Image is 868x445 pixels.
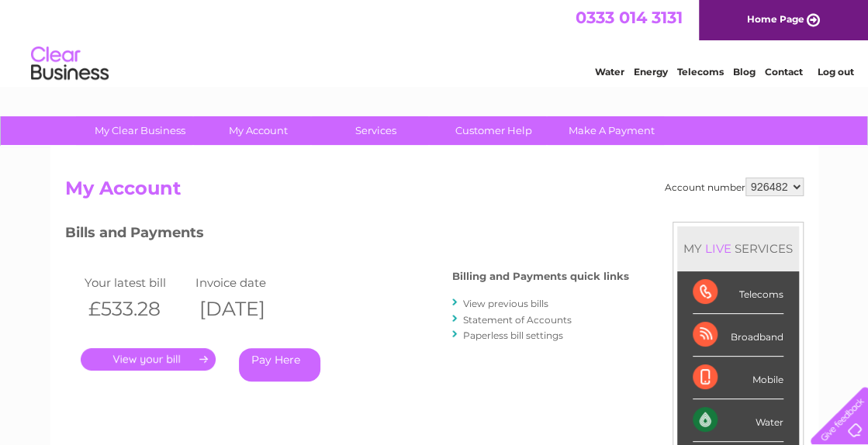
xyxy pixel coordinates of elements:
[677,66,724,78] a: Telecoms
[30,40,109,88] img: logo.png
[634,66,668,78] a: Energy
[595,66,624,78] a: Water
[76,116,204,145] a: My Clear Business
[239,348,320,381] a: Pay Here
[693,314,783,357] div: Broadband
[65,222,629,249] h3: Bills and Payments
[733,66,756,78] a: Blog
[192,272,303,293] td: Invoice date
[817,66,853,78] a: Log out
[702,241,735,256] div: LIVE
[81,348,216,371] a: .
[677,226,799,271] div: MY SERVICES
[693,357,783,399] div: Mobile
[548,116,676,145] a: Make A Payment
[192,293,303,325] th: [DATE]
[693,399,783,442] div: Water
[463,314,572,326] a: Statement of Accounts
[81,293,192,325] th: £533.28
[312,116,440,145] a: Services
[430,116,558,145] a: Customer Help
[693,271,783,314] div: Telecoms
[194,116,322,145] a: My Account
[576,8,683,27] a: 0333 014 3131
[463,298,548,309] a: View previous bills
[452,271,629,282] h4: Billing and Payments quick links
[65,178,804,207] h2: My Account
[81,272,192,293] td: Your latest bill
[765,66,803,78] a: Contact
[665,178,804,196] div: Account number
[68,9,801,75] div: Clear Business is a trading name of Verastar Limited (registered in [GEOGRAPHIC_DATA] No. 3667643...
[463,329,563,341] a: Paperless bill settings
